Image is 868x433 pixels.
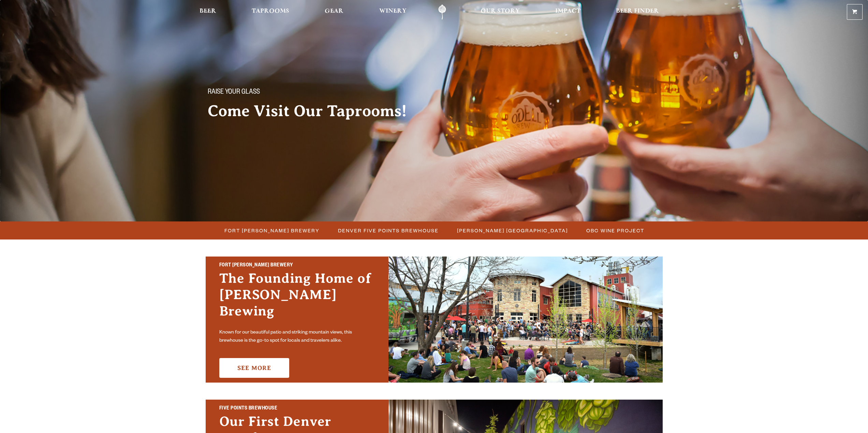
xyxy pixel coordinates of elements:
[334,226,442,235] a: Denver Five Points Brewhouse
[224,226,320,235] span: Fort [PERSON_NAME] Brewery
[200,9,216,14] span: Beer
[219,261,375,270] h2: Fort [PERSON_NAME] Brewery
[476,4,524,20] a: Our Story
[379,9,407,14] span: Winery
[208,88,260,97] span: Raise your glass
[320,4,348,20] a: Gear
[481,9,520,14] span: Our Story
[325,9,343,14] span: Gear
[338,226,439,235] span: Denver Five Points Brewhouse
[453,226,571,235] a: [PERSON_NAME] [GEOGRAPHIC_DATA]
[208,103,421,120] h2: Come Visit Our Taprooms!
[195,4,221,20] a: Beer
[551,4,585,20] a: Impact
[388,257,663,383] img: Fort Collins Brewery & Taproom'
[582,226,648,235] a: OBC Wine Project
[247,4,294,20] a: Taprooms
[252,9,289,14] span: Taprooms
[555,9,580,14] span: Impact
[586,226,644,235] span: OBC Wine Project
[612,4,663,20] a: Beer Finder
[220,226,323,235] a: Fort [PERSON_NAME] Brewery
[219,270,375,326] h3: The Founding Home of [PERSON_NAME] Brewing
[375,4,411,20] a: Winery
[219,404,375,413] h2: Five Points Brewhouse
[457,226,568,235] span: [PERSON_NAME] [GEOGRAPHIC_DATA]
[219,329,375,345] p: Known for our beautiful patio and striking mountain views, this brewhouse is the go-to spot for l...
[429,4,455,20] a: Odell Home
[616,9,659,14] span: Beer Finder
[219,358,289,378] a: See More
